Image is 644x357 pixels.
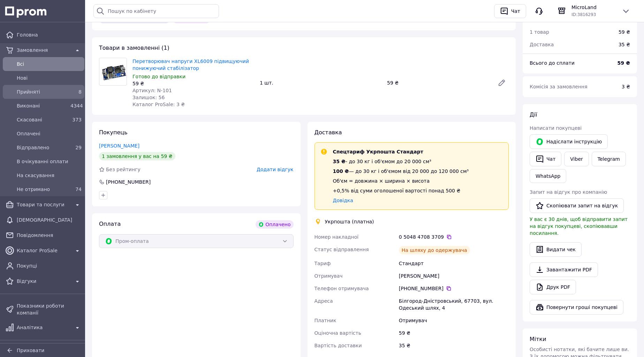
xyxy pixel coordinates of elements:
a: Друк PDF [530,280,576,294]
span: Каталог ProSale: 3 ₴ [132,102,185,107]
span: Виконані [17,102,68,109]
button: Чат [530,152,561,166]
button: Надіслати інструкцію [530,134,608,149]
span: Запит на відгук про компанію [530,189,607,195]
div: - до 30 кг і об'ємом до 20 000 см³ [333,158,469,165]
span: 74 [75,187,82,192]
a: Перетворювач напруги XL6009 підвищуючий понижуючий стабілізатор [132,58,249,71]
button: Скопіювати запит на відгук [530,198,624,213]
div: +0,5% від суми оголошеної вартості понад 500 ₴ [333,187,469,194]
span: Покупець [99,129,128,136]
div: 59 ₴ [132,80,254,87]
button: Чат [494,4,526,18]
span: Мітки [530,336,546,342]
span: Номер накладної [315,234,359,240]
span: Без рейтингу [106,167,141,172]
span: Скасовані [17,116,68,123]
a: Telegram [592,152,626,166]
span: 1 товар [530,29,549,35]
div: 1 шт. [257,78,384,88]
button: Видати чек [530,242,582,257]
span: Не отримано [17,186,68,193]
div: Укрпошта (платна) [323,218,376,225]
span: Доставка [530,42,554,47]
input: Пошук по кабінету [93,4,219,18]
span: Артикул: N-101 [132,88,172,93]
span: Замовлення [17,47,70,54]
span: MicroLand [571,4,616,11]
span: 35 ₴ [333,159,346,164]
b: 59 ₴ [618,60,630,66]
span: Написати покупцеві [530,125,582,131]
span: Головна [17,31,82,38]
div: Оплачено [256,220,293,229]
span: Адреса [315,298,333,304]
span: Каталог ProSale [17,247,70,254]
span: Всього до сплати [530,60,575,66]
a: Viber [564,152,589,166]
a: Редагувати [495,76,509,90]
span: ID: 3816293 [571,12,596,17]
img: Перетворювач напруги XL6009 підвищуючий понижуючий стабілізатор [99,61,127,82]
span: 373 [72,117,82,122]
div: Білгород-Дністровський, 67703, вул. Одеський шлях, 4 [397,295,510,314]
div: Об'єм = довжина × ширина × висота [333,177,469,184]
span: Доставка [315,129,342,136]
span: Товари в замовленні (1) [99,45,169,51]
span: Оціночна вартість [315,330,361,336]
span: В очікуванні оплати [17,158,82,165]
div: [PHONE_NUMBER] [105,178,151,185]
span: Вартість доставки [315,343,362,348]
span: Аналітика [17,324,70,331]
div: Стандарт [397,257,510,270]
span: Покупці [17,262,82,269]
div: [PERSON_NAME] [397,270,510,282]
div: 59 ₴ [397,327,510,339]
span: 29 [75,145,82,150]
span: Нові [17,74,82,81]
span: Спецтариф Укрпошта Стандарт [333,149,423,154]
span: Приховати [17,348,44,353]
span: Дії [530,111,537,118]
span: 3 ₴ [622,84,630,89]
span: Повідомлення [17,232,82,239]
span: Оплачені [17,130,82,137]
span: Комісія за замовлення [530,84,588,89]
span: Товари та послуги [17,201,70,208]
div: Чат [510,6,522,16]
div: [PHONE_NUMBER] [399,285,509,292]
div: — до 30 кг і об'ємом від 20 000 до 120 000 см³ [333,168,469,175]
button: Повернути гроші покупцеві [530,300,623,315]
div: 0 5048 4708 3709 [399,233,509,240]
span: Відправлено [17,144,68,151]
span: 4344 [70,103,83,109]
div: 59 ₴ [384,78,492,88]
div: 59 ₴ [619,29,630,35]
div: 35 ₴ [614,37,634,52]
a: Довідка [333,198,353,203]
span: Оплата [99,221,121,227]
a: [PERSON_NAME] [99,143,139,149]
div: 1 замовлення у вас на 59 ₴ [99,152,175,160]
span: Тариф [315,261,331,266]
span: Прийняті [17,88,68,95]
span: 100 ₴ [333,168,349,174]
span: У вас є 30 днів, щоб відправити запит на відгук покупцеві, скопіювавши посилання. [530,216,628,236]
a: WhatsApp [530,169,566,183]
span: Відгуки [17,278,70,285]
span: 8 [78,89,82,95]
div: 35 ₴ [397,339,510,352]
div: Отримувач [397,314,510,327]
span: Платник [315,318,336,323]
a: Завантажити PDF [530,262,598,277]
span: Отримувач [315,273,343,279]
span: [DEMOGRAPHIC_DATA] [17,216,82,223]
span: Статус відправлення [315,247,369,252]
span: Залишок: 56 [132,95,165,100]
div: На шляху до одержувача [399,246,470,254]
span: На скасування [17,172,82,179]
span: Телефон отримувача [315,286,369,291]
span: Показники роботи компанії [17,302,82,316]
span: Додати відгук [257,167,293,172]
span: Готово до відправки [132,74,185,79]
